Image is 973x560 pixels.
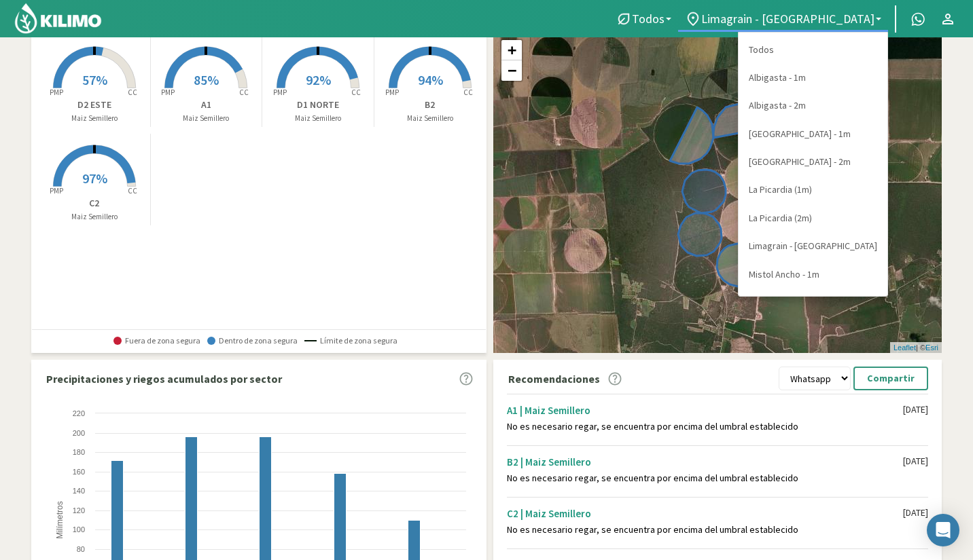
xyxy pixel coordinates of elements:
p: C2 [39,196,150,210]
a: Mistol Ancho - 2m [739,288,887,316]
div: | © [890,342,942,354]
text: 80 [77,545,85,553]
div: No es necesario regar, se encuentra por encima del umbral establecido [507,472,903,484]
span: 85% [194,71,219,88]
div: B2 | Maiz Semillero [507,455,903,468]
p: D1 NORTE [262,98,374,112]
tspan: CC [240,88,249,97]
span: Límite de zona segura [304,336,397,346]
div: [DATE] [903,455,928,467]
div: Open Intercom Messenger [927,514,959,546]
p: A1 [151,98,262,112]
p: Compartir [867,371,915,386]
tspan: PMP [273,88,287,97]
tspan: PMP [161,88,175,97]
p: B2 [374,98,486,112]
tspan: CC [351,88,361,97]
div: C2 | Maiz Semillero [507,507,903,520]
a: Todos [739,36,887,64]
a: Albigasta - 2m [739,92,887,119]
span: 97% [82,170,107,187]
p: Precipitaciones y riegos acumulados por sector [46,371,282,387]
div: No es necesario regar, se encuentra por encima del umbral establecido [507,524,903,536]
span: 57% [82,71,107,88]
text: 160 [73,468,85,476]
span: Limagrain - [GEOGRAPHIC_DATA] [701,12,874,26]
tspan: CC [128,88,137,97]
p: D2 ESTE [39,98,150,112]
a: Esri [925,343,938,352]
text: 100 [73,525,85,534]
button: Compartir [853,367,928,390]
text: 220 [73,409,85,417]
a: La Picardia (2m) [739,204,887,232]
text: 180 [73,448,85,456]
p: Maiz Semillero [374,113,486,124]
text: 120 [73,506,85,515]
a: [GEOGRAPHIC_DATA] - 1m [739,120,887,148]
tspan: PMP [50,88,63,97]
a: Mistol Ancho - 1m [739,261,887,288]
span: 94% [418,71,443,88]
a: Limagrain - [GEOGRAPHIC_DATA] [739,232,887,260]
div: [DATE] [903,507,928,519]
p: Maiz Semillero [262,113,374,124]
p: Recomendaciones [508,371,600,387]
p: Maiz Semillero [39,113,150,124]
a: Albigasta - 1m [739,64,887,92]
a: Zoom out [501,60,522,81]
p: Maiz Semillero [39,211,150,223]
div: [DATE] [903,404,928,415]
div: No es necesario regar, se encuentra por encima del umbral establecido [507,421,903,432]
div: A1 | Maiz Semillero [507,404,903,417]
tspan: CC [128,186,137,195]
span: Fuera de zona segura [113,336,200,346]
a: La Picardia (1m) [739,176,887,204]
text: 200 [73,429,85,437]
span: Todos [632,12,665,26]
tspan: CC [463,88,473,97]
tspan: PMP [385,88,399,97]
tspan: PMP [50,186,63,195]
a: Leaflet [894,343,916,352]
p: Maiz Semillero [151,113,262,124]
a: Zoom in [501,40,522,60]
text: Milímetros [55,502,65,539]
text: 140 [73,487,85,495]
span: 92% [306,71,331,88]
img: Kilimo [14,2,103,35]
a: [GEOGRAPHIC_DATA] - 2m [739,148,887,176]
span: Dentro de zona segura [207,336,298,346]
